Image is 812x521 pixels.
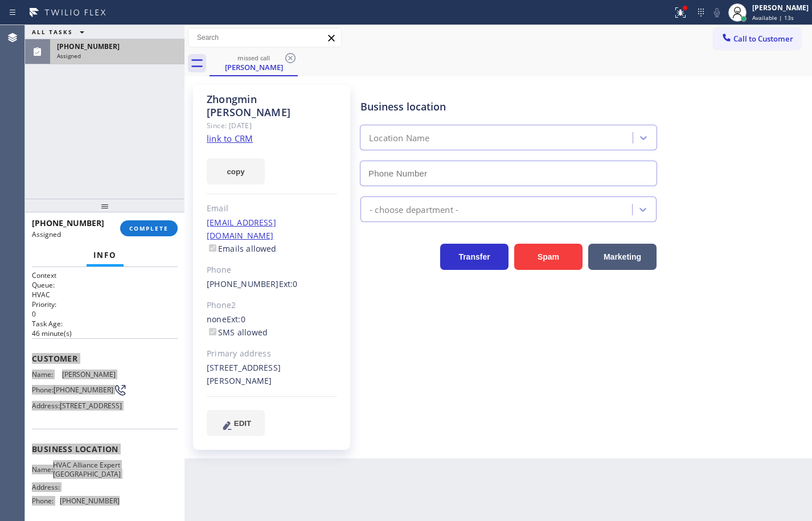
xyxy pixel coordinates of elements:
button: EDIT [207,410,265,436]
div: [PERSON_NAME] [752,3,809,13]
span: Phone: [32,385,54,394]
div: [PERSON_NAME] [211,62,297,72]
span: [PHONE_NUMBER] [57,42,120,51]
div: Location Name [369,132,430,145]
a: [PHONE_NUMBER] [207,278,279,289]
span: COMPLETE [129,224,169,232]
span: [PHONE_NUMBER] [60,497,120,505]
span: [STREET_ADDRESS] [60,401,122,410]
button: Spam [514,244,583,270]
div: Primary address [207,347,337,360]
button: Transfer [440,244,508,270]
div: none [207,313,337,339]
span: Call to Customer [733,34,793,44]
input: Emails allowed [209,244,216,252]
p: 0 [32,309,178,319]
span: Ext: 0 [279,278,298,289]
h2: Task Age: [32,319,178,329]
div: Zhongmin [PERSON_NAME] [207,93,337,119]
span: Info [93,250,117,260]
span: [PHONE_NUMBER] [32,218,104,228]
span: EDIT [234,419,251,428]
button: Marketing [588,244,657,270]
button: copy [207,158,265,184]
span: [PERSON_NAME] [62,370,119,379]
span: ALL TASKS [32,28,73,36]
div: Business location [360,99,657,114]
div: Phone2 [207,299,337,312]
h1: Context [32,270,178,280]
span: Name: [32,370,62,379]
button: Info [87,244,124,266]
button: COMPLETE [120,220,178,236]
span: Assigned [32,229,61,239]
div: Since: [DATE] [207,119,337,132]
label: SMS allowed [207,327,268,338]
span: Available | 13s [752,14,794,22]
div: Zhongmin Liu [211,51,297,75]
span: Business location [32,444,178,454]
a: [EMAIL_ADDRESS][DOMAIN_NAME] [207,217,276,241]
label: Emails allowed [207,243,277,254]
span: Address: [32,483,62,491]
button: Call to Customer [713,28,801,50]
span: Customer [32,353,178,364]
a: link to CRM [207,133,253,144]
input: Phone Number [360,161,657,186]
button: ALL TASKS [25,25,96,39]
input: SMS allowed [209,328,216,335]
span: Assigned [57,52,81,60]
span: [PHONE_NUMBER] [54,385,113,394]
input: Search [188,28,341,47]
p: HVAC [32,290,178,300]
h2: Priority: [32,300,178,309]
span: Address: [32,401,60,410]
p: 46 minute(s) [32,329,178,338]
div: Phone [207,264,337,277]
div: Email [207,202,337,215]
div: [STREET_ADDRESS][PERSON_NAME] [207,362,337,388]
span: HVAC Alliance Expert [GEOGRAPHIC_DATA] [53,461,121,478]
div: - choose department - [370,203,458,216]
h2: Queue: [32,280,178,290]
button: Mute [709,5,725,20]
span: Name: [32,465,53,474]
span: Phone: [32,497,60,505]
div: missed call [211,54,297,62]
span: Ext: 0 [227,314,245,325]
